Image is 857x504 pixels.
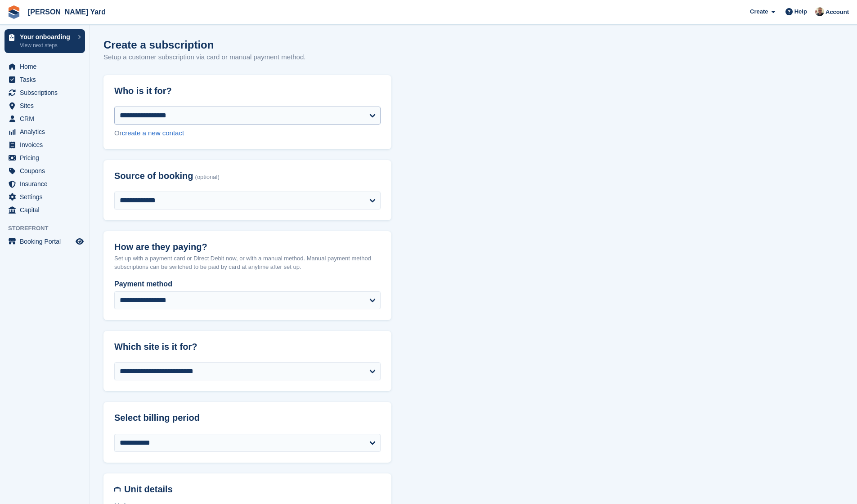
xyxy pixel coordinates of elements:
a: create a new contact [122,129,184,137]
img: stora-icon-8386f47178a22dfd0bd8f6a31ec36ba5ce8667c1dd55bd0f319d3a0aa187defe.svg [7,5,21,19]
span: Booking Portal [20,235,74,248]
span: Settings [20,191,74,203]
span: Storefront [8,224,90,233]
span: Help [794,7,807,16]
span: Sites [20,99,74,112]
a: menu [4,165,85,177]
h2: Who is it for? [114,86,381,96]
a: menu [4,152,85,164]
span: Account [826,8,849,17]
div: Or [114,128,381,138]
h2: How are they paying? [114,242,381,252]
span: Home [20,60,74,73]
a: Your onboarding View next steps [4,29,85,53]
span: Pricing [20,152,74,164]
span: CRM [20,112,74,125]
img: Si Allen [815,7,824,16]
span: Invoices [20,138,74,151]
p: Your onboarding [20,34,73,40]
a: menu [4,60,85,73]
a: menu [4,99,85,112]
p: View next steps [20,41,73,49]
a: menu [4,191,85,203]
a: menu [4,178,85,190]
h2: Unit details [124,484,381,495]
p: Setup a customer subscription via card or manual payment method. [103,52,305,62]
label: Payment method [114,279,381,290]
span: Tasks [20,73,74,86]
a: menu [4,235,85,248]
span: Subscriptions [20,86,74,99]
h2: Which site is it for? [114,342,381,352]
h2: Select billing period [114,413,381,423]
img: unit-details-icon-595b0c5c156355b767ba7b61e002efae458ec76ed5ec05730b8e856ff9ea34a9.svg [114,484,121,495]
span: (optional) [195,174,220,181]
a: menu [4,204,85,216]
a: menu [4,125,85,138]
a: menu [4,86,85,99]
a: menu [4,112,85,125]
span: Capital [20,204,74,216]
h1: Create a subscription [103,39,214,51]
a: menu [4,73,85,86]
a: [PERSON_NAME] Yard [24,4,109,19]
span: Create [750,7,768,16]
span: Coupons [20,165,74,177]
span: Insurance [20,178,74,190]
p: Set up with a payment card or Direct Debit now, or with a manual method. Manual payment method su... [114,254,381,272]
span: Source of booking [114,171,193,181]
span: Analytics [20,125,74,138]
a: Preview store [74,236,85,247]
a: menu [4,138,85,151]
